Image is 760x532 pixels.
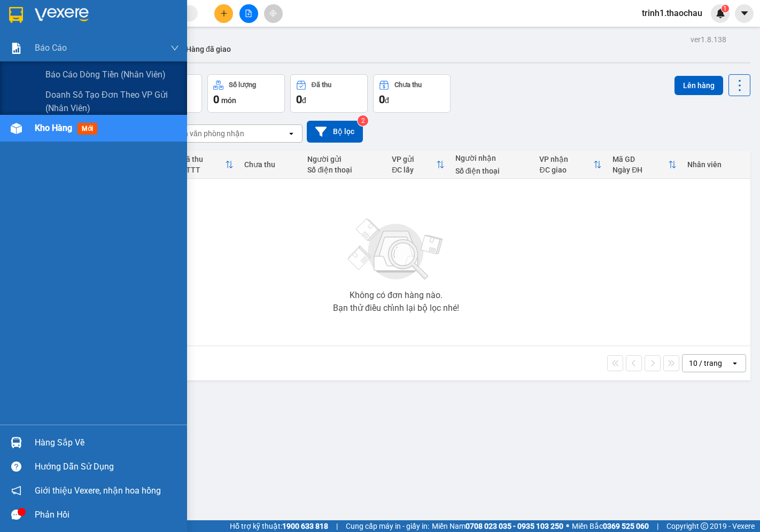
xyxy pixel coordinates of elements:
[343,212,449,287] img: svg+xml;base64,PHN2ZyBjbGFzcz0ibGlzdC1wbHVnX19zdmciIHhtbG5zPSJodHRwOi8vd3d3LnczLm9yZy8yMDAwL3N2Zy...
[432,520,563,532] span: Miền Nam
[723,5,727,12] span: 1
[11,510,21,520] span: message
[350,291,443,300] div: Không có đơn hàng nào.
[45,88,179,115] span: Doanh số tạo đơn theo VP gửi (nhân viên)
[740,9,749,18] span: caret-down
[373,74,451,113] button: Chưa thu0đ
[312,81,331,89] div: Đã thu
[290,74,368,113] button: Đã thu0đ
[607,151,682,179] th: Toggle SortBy
[307,121,363,143] button: Bộ lọc
[612,155,668,163] div: Mã GD
[385,96,389,105] span: đ
[333,304,459,312] div: Bạn thử điều chỉnh lại bộ lọc nhé!
[181,166,225,174] div: HTTT
[307,166,381,174] div: Số điện thoại
[269,10,277,17] span: aim
[170,44,179,52] span: down
[572,520,649,532] span: Miền Bắc
[287,129,296,138] svg: open
[35,459,179,475] div: Hướng dẫn sử dụng
[177,36,239,62] button: Hàng đã giao
[716,9,725,18] img: icon-new-feature
[207,74,285,113] button: Số lượng0món
[296,93,302,106] span: 0
[346,520,429,532] span: Cung cấp máy in - giấy in:
[657,520,658,532] span: |
[175,151,239,179] th: Toggle SortBy
[11,437,22,448] img: warehouse-icon
[35,507,179,523] div: Phản hồi
[566,524,569,528] span: ⚪️
[213,93,219,106] span: 0
[701,522,708,530] span: copyright
[689,358,722,369] div: 10 / trang
[394,81,422,89] div: Chưa thu
[392,155,436,163] div: VP gửi
[539,166,593,174] div: ĐC giao
[245,10,252,17] span: file-add
[282,522,328,530] strong: 1900 633 818
[35,41,67,54] span: Báo cáo
[302,96,306,105] span: đ
[35,435,179,451] div: Hàng sắp về
[11,43,22,54] img: solution-icon
[244,160,297,169] div: Chưa thu
[534,151,607,179] th: Toggle SortBy
[455,154,529,162] div: Người nhận
[722,5,729,12] sup: 1
[214,4,233,23] button: plus
[539,155,593,163] div: VP nhận
[455,167,529,175] div: Số điện thoại
[612,166,668,174] div: Ngày ĐH
[336,520,338,532] span: |
[35,484,161,497] span: Giới thiệu Vexere, nhận hoa hồng
[731,359,739,367] svg: open
[687,160,745,169] div: Nhân viên
[674,76,723,95] button: Lên hàng
[11,486,21,496] span: notification
[77,123,97,135] span: mới
[11,123,22,134] img: warehouse-icon
[11,461,21,472] span: question-circle
[229,81,256,89] div: Số lượng
[307,155,381,163] div: Người gửi
[220,10,228,17] span: plus
[358,115,368,126] sup: 2
[379,93,385,106] span: 0
[691,34,726,45] div: ver 1.8.138
[181,155,225,163] div: Đã thu
[170,128,244,139] div: Chọn văn phòng nhận
[633,6,711,20] span: trinh1.thaochau
[221,96,236,105] span: món
[45,68,166,81] span: Báo cáo dòng tiền (nhân viên)
[230,520,328,532] span: Hỗ trợ kỹ thuật:
[466,522,563,530] strong: 0708 023 035 - 0935 103 250
[392,166,436,174] div: ĐC lấy
[9,7,23,23] img: logo-vxr
[603,522,649,530] strong: 0369 525 060
[35,123,72,133] span: Kho hàng
[239,4,258,23] button: file-add
[386,151,450,179] th: Toggle SortBy
[264,4,283,23] button: aim
[735,4,754,23] button: caret-down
